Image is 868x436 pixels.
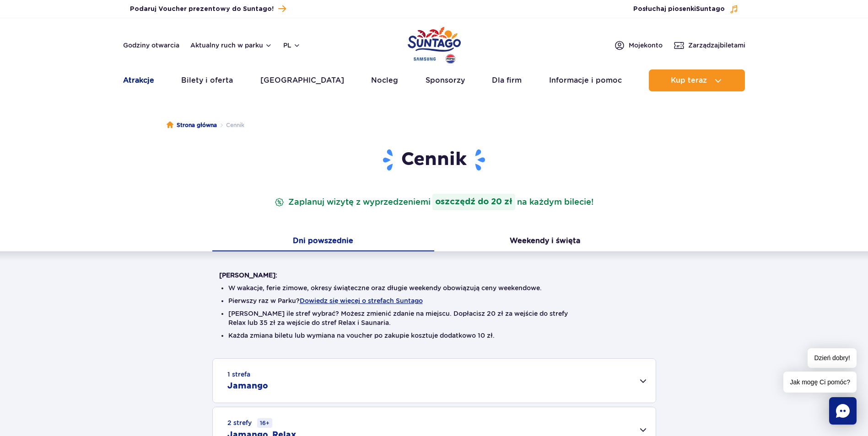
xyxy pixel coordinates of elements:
[217,121,244,130] li: Cennik
[228,331,640,340] li: Każda zmiana biletu lub wymiana na voucher po zakupie kosztuje dodatkowo 10 zł.
[408,23,461,65] a: Park of Poland
[123,41,179,50] a: Godziny otwarcia
[227,418,272,428] small: 2 strefy
[219,148,649,172] h1: Cennik
[260,69,344,91] a: [GEOGRAPHIC_DATA]
[300,297,423,304] button: Dowiedz się więcej o strefach Suntago
[629,41,663,50] span: Moje konto
[696,6,725,12] span: Suntago
[273,194,595,210] p: Zaplanuj wizytę z wyprzedzeniem na każdym bilecie!
[688,41,745,50] span: Zarządzaj biletami
[123,69,154,91] a: Atrakcje
[492,69,522,91] a: Dla firm
[649,69,745,91] button: Kup teraz
[212,232,434,251] button: Dni powszednie
[130,3,286,15] a: Podaruj Voucher prezentowy do Suntago!
[228,309,640,327] li: [PERSON_NAME] ile stref wybrać? Możesz zmienić zdanie na miejscu. Dopłacisz 20 zł za wejście do s...
[434,232,656,251] button: Weekendy i święta
[227,381,268,392] h2: Jamango
[633,5,725,14] span: Posłuchaj piosenki
[674,40,745,51] a: Zarządzajbiletami
[426,69,465,91] a: Sponsorzy
[614,40,663,51] a: Mojekonto
[227,370,250,379] small: 1 strefa
[283,41,301,50] button: pl
[257,418,272,428] small: 16+
[633,5,739,14] button: Posłuchaj piosenkiSuntago
[228,283,640,292] li: W wakacje, ferie zimowe, okresy świąteczne oraz długie weekendy obowiązują ceny weekendowe.
[228,296,640,305] li: Pierwszy raz w Parku?
[130,5,274,14] span: Podaruj Voucher prezentowy do Suntago!
[829,397,857,425] div: Chat
[219,271,277,279] strong: [PERSON_NAME]:
[808,348,857,368] span: Dzień dobry!
[167,121,217,130] a: Strona główna
[371,69,398,91] a: Nocleg
[432,194,515,210] strong: oszczędź do 20 zł
[181,69,233,91] a: Bilety i oferta
[671,76,707,85] span: Kup teraz
[783,372,857,393] span: Jak mogę Ci pomóc?
[190,42,272,49] button: Aktualny ruch w parku
[549,69,622,91] a: Informacje i pomoc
